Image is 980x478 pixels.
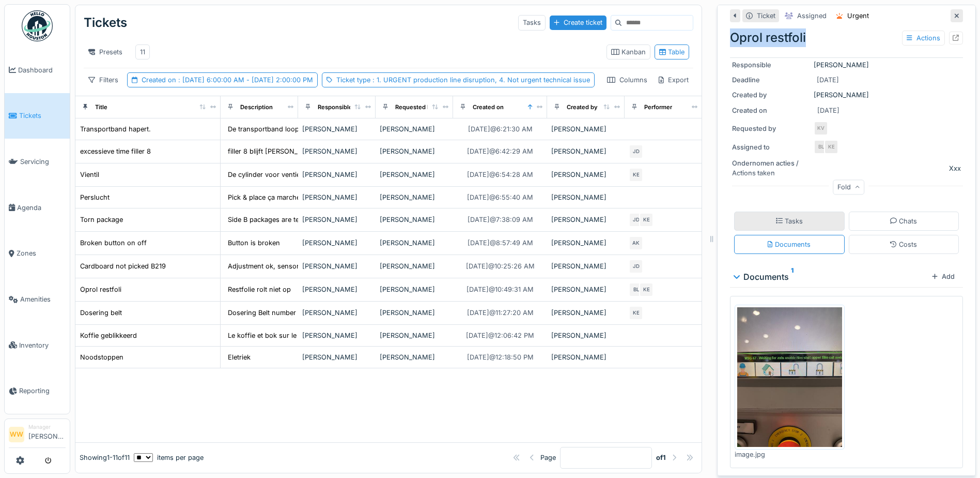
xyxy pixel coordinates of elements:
[629,306,643,320] div: KE
[228,352,251,362] div: Eletriek
[80,146,151,156] div: excessieve time filler 8
[468,215,533,225] div: [DATE] @ 7:38:09 AM
[467,170,533,180] div: [DATE] @ 6:54:28 AM
[629,144,643,159] div: JD
[380,170,449,180] div: [PERSON_NAME]
[768,240,811,249] div: Documents
[890,240,917,249] div: Costs
[80,285,121,294] div: Oprol restfoli
[467,352,534,362] div: [DATE] @ 12:18:50 PM
[240,103,273,112] div: Description
[732,60,961,70] div: [PERSON_NAME]
[302,261,371,271] div: [PERSON_NAME]
[80,453,130,462] div: Showing 1 - 11 of 11
[20,294,66,304] span: Amenities
[302,124,371,134] div: [PERSON_NAME]
[228,331,314,340] div: Le koffie et bok sur le silon
[84,72,123,87] div: Filters
[318,103,352,112] div: Responsible
[629,213,643,227] div: JD
[380,124,449,134] div: [PERSON_NAME]
[466,331,534,340] div: [DATE] @ 12:06:42 PM
[5,322,70,368] a: Inventory
[659,47,685,57] div: Table
[656,453,666,462] strong: of 1
[629,282,643,297] div: BL
[466,261,535,271] div: [DATE] @ 10:25:26 AM
[5,47,70,93] a: Dashboard
[817,75,839,85] div: [DATE]
[467,192,533,202] div: [DATE] @ 6:55:40 AM
[814,140,828,154] div: BL
[228,261,387,271] div: Adjustment ok, sensor positon ok, but the cardb...
[551,238,620,248] div: [PERSON_NAME]
[302,170,371,180] div: [PERSON_NAME]
[302,146,371,156] div: [PERSON_NAME]
[228,308,344,318] div: Dosering Belt number 5 doesnt work
[80,124,151,134] div: Transportband hapert.
[602,72,652,87] div: Columns
[611,47,646,57] div: Kanban
[551,331,620,340] div: [PERSON_NAME]
[142,75,313,85] div: Created on
[468,124,533,134] div: [DATE] @ 6:21:30 AM
[302,308,371,318] div: [PERSON_NAME]
[380,192,449,202] div: [PERSON_NAME]
[797,11,827,21] div: Assigned
[9,423,66,448] a: WW Manager[PERSON_NAME]
[228,238,280,248] div: Button is broken
[735,450,845,459] div: image.jpg
[551,285,620,294] div: [PERSON_NAME]
[80,170,99,180] div: Vientil
[551,124,620,134] div: [PERSON_NAME]
[80,261,166,271] div: Cardboard not picked B219
[336,75,590,85] div: Ticket type
[84,44,127,59] div: Presets
[176,76,313,84] span: : [DATE] 6:00:00 AM - [DATE] 2:00:00 PM
[467,308,534,318] div: [DATE] @ 11:27:20 AM
[18,65,66,75] span: Dashboard
[302,352,371,362] div: [PERSON_NAME]
[644,103,672,112] div: Performer
[380,308,449,318] div: [PERSON_NAME]
[302,192,371,202] div: [PERSON_NAME]
[551,352,620,362] div: [PERSON_NAME]
[629,236,643,250] div: AK
[228,124,350,134] div: De transportband loopt niet gelijkmatig
[833,180,865,195] div: Fold
[5,276,70,322] a: Amenities
[737,307,842,447] img: 36b1xw7f7r4ubd93qjkde3av98nz
[473,103,504,112] div: Created on
[228,192,314,202] div: Pick & place ça marche pas
[17,248,66,258] span: Zones
[302,238,371,248] div: [PERSON_NAME]
[791,271,794,283] sup: 1
[890,216,917,226] div: Chats
[468,238,533,248] div: [DATE] @ 8:57:49 AM
[817,106,839,115] div: [DATE]
[5,139,70,185] a: Servicing
[732,106,810,115] div: Created on
[551,192,620,202] div: [PERSON_NAME]
[80,192,110,202] div: Perslucht
[629,259,643,274] div: JD
[732,90,961,100] div: [PERSON_NAME]
[17,203,66,213] span: Agenda
[380,215,449,225] div: [PERSON_NAME]
[551,146,620,156] div: [PERSON_NAME]
[551,308,620,318] div: [PERSON_NAME]
[5,185,70,231] a: Agenda
[639,213,654,227] div: KE
[730,28,963,47] div: Oprol restfoli
[5,231,70,277] a: Zones
[902,31,945,46] div: Actions
[80,215,123,225] div: Torn package
[228,146,385,156] div: filler 8 blijft [PERSON_NAME] geven , parameter...
[95,103,107,112] div: Title
[629,168,643,182] div: KE
[550,16,606,29] div: Create ticket
[5,368,70,414] a: Reporting
[140,47,145,57] div: 11
[639,282,654,297] div: KE
[228,285,291,294] div: Restfolie rolt niet op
